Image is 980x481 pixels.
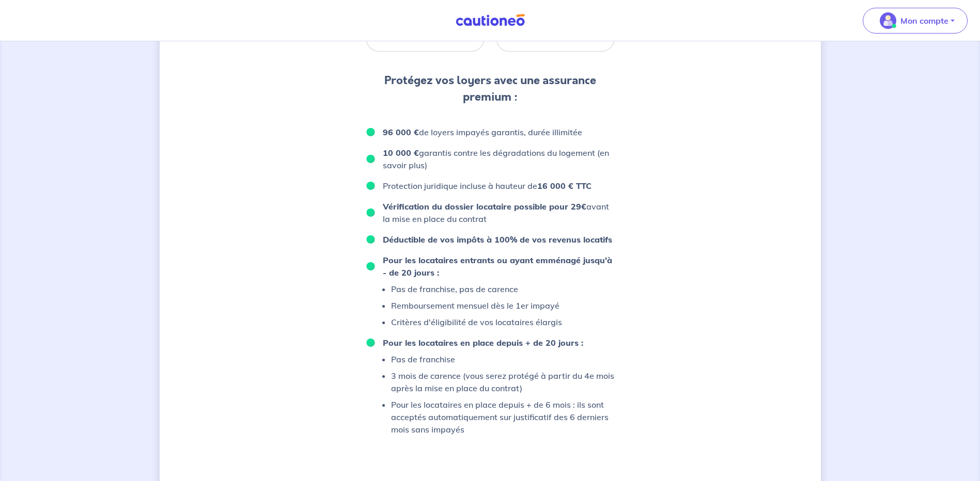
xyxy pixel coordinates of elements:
img: illu_account_valid_menu.svg [880,12,896,29]
p: Pas de franchise [391,353,614,365]
p: Remboursement mensuel dès le 1er impayé [391,299,562,312]
strong: Pour les locataires en place depuis + de 20 jours : [383,338,583,348]
strong: Pour les locataires entrants ou ayant emménagé jusqu'à - de 20 jours : [383,255,612,278]
p: Protégez vos loyers avec une assurance premium : [366,72,614,105]
p: Protection juridique incluse à hauteur de [383,180,592,192]
p: garantis contre les dégradations du logement (en savoir plus) [383,147,614,171]
strong: 10 000 € [383,148,419,158]
p: Pas de franchise, pas de carence [391,283,562,295]
p: avant la mise en place du contrat [383,200,614,225]
p: Mon compte [900,14,948,27]
strong: Déductible de vos impôts à 100% de vos revenus locatifs [383,234,612,245]
p: Pour les locataires en place depuis + de 6 mois : ils sont acceptés automatiquement sur justifica... [391,398,614,436]
p: de loyers impayés garantis, durée illimitée [383,126,582,138]
p: Critères d'éligibilité de vos locataires élargis [391,316,562,328]
strong: 96 000 € [383,127,419,137]
strong: Vérification du dossier locataire possible pour 29€ [383,201,586,212]
p: 3 mois de carence (vous serez protégé à partir du 4e mois après la mise en place du contrat) [391,370,614,394]
button: illu_account_valid_menu.svgMon compte [863,8,968,34]
img: Cautioneo [452,14,529,27]
strong: 16 000 € TTC [537,181,592,191]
